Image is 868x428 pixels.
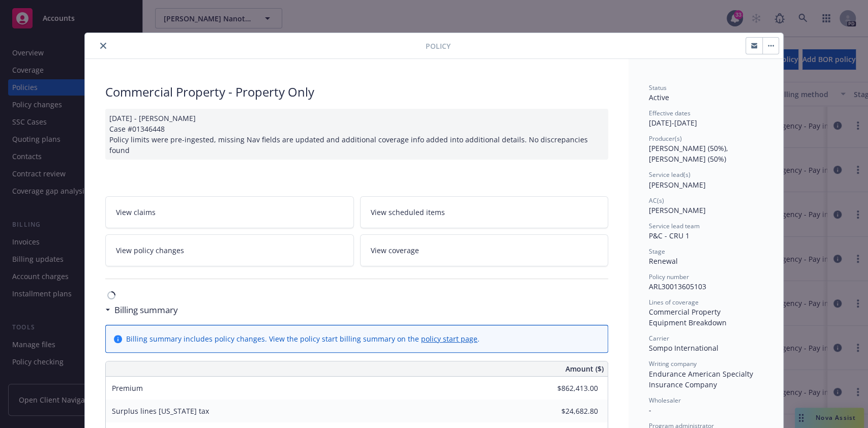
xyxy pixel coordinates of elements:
div: Commercial Property [649,307,763,317]
span: Active [649,93,669,102]
span: Writing company [649,359,697,368]
button: close [97,40,109,52]
a: View coverage [360,234,609,266]
div: Equipment Breakdown [649,317,763,328]
span: [PERSON_NAME] [649,205,706,215]
span: Status [649,83,667,92]
div: [DATE] - [PERSON_NAME] Case #01346448 Policy limits were pre-ingested, missing Nav fields are upd... [105,109,608,160]
span: View coverage [371,245,419,256]
span: [PERSON_NAME] (50%), [PERSON_NAME] (50%) [649,143,730,164]
span: Endurance American Specialty Insurance Company [649,369,755,389]
span: - [649,405,651,415]
span: P&C - CRU 1 [649,231,690,240]
input: 0.00 [538,404,604,419]
span: [PERSON_NAME] [649,180,706,190]
span: Surplus lines [US_STATE] tax [112,406,209,416]
span: ARL30013605103 [649,282,706,291]
span: Renewal [649,256,678,266]
a: View scheduled items [360,196,609,228]
span: View policy changes [116,245,184,256]
span: Wholesaler [649,396,681,405]
div: Commercial Property - Property Only [105,83,608,101]
span: AC(s) [649,196,664,205]
span: Stage [649,247,665,256]
span: Producer(s) [649,134,682,143]
span: Carrier [649,334,669,343]
span: Effective dates [649,109,691,117]
span: Lines of coverage [649,298,699,307]
a: View policy changes [105,234,354,266]
span: Sompo International [649,343,719,353]
span: Service lead team [649,222,700,230]
span: Service lead(s) [649,170,691,179]
div: Billing summary [105,303,178,317]
span: Policy number [649,272,689,281]
span: View claims [116,207,156,218]
span: Premium [112,383,143,393]
div: [DATE] - [DATE] [649,109,763,128]
input: 0.00 [538,381,604,396]
a: policy start page [421,334,477,344]
span: View scheduled items [371,207,445,218]
div: Billing summary includes policy changes. View the policy start billing summary on the . [126,333,480,344]
span: Policy [426,41,451,51]
span: Amount ($) [565,363,604,374]
h3: Billing summary [114,303,178,317]
a: View claims [105,196,354,228]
